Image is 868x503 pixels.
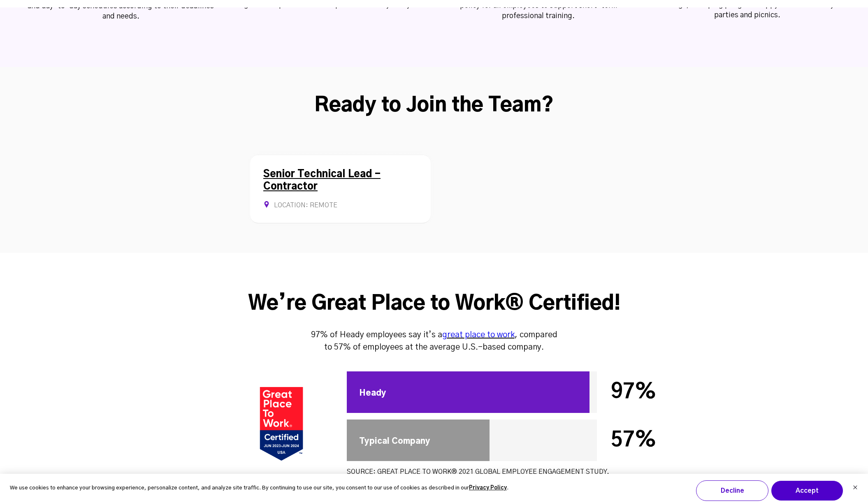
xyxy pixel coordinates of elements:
[442,331,515,339] a: great place to work
[311,329,557,353] p: 97% of Heady employees say it’s a , compared to 57% of employees at the average U.S.-based company.
[611,430,657,450] span: 57%
[359,436,430,447] div: Typical Company
[359,388,386,399] div: Heady
[263,201,418,210] div: Location: Remote
[771,480,843,501] button: Accept
[170,93,699,118] h2: Ready to Join the Team?
[10,484,508,493] p: We use cookies to enhance your browsing experience, personalize content, and analyze site traffic...
[696,480,768,501] button: Decline
[469,484,507,493] a: Privacy Policy
[853,484,858,493] button: Dismiss cookie banner
[263,169,381,192] a: Senior Technical Lead - Contractor
[347,468,652,476] div: Source: Great Place to Work® 2021 Global Employee Engagement Study.
[255,387,307,460] img: Heady_2023_Certification_Badge (1)
[611,382,657,402] span: 97%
